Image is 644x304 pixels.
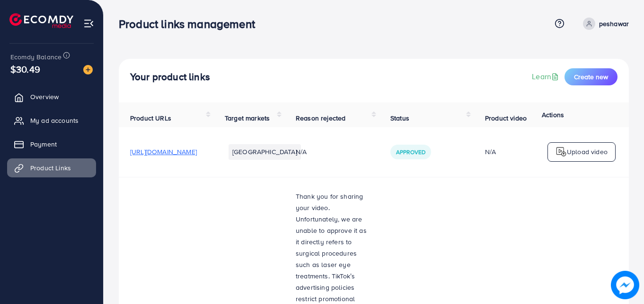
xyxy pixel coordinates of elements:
[30,92,59,101] span: Overview
[30,139,57,149] span: Payment
[229,144,301,159] li: [GEOGRAPHIC_DATA]
[599,18,629,29] p: peshawar
[130,147,197,157] span: [URL][DOMAIN_NAME]
[7,111,96,130] a: My ad accounts
[390,113,409,123] span: Status
[567,146,608,157] p: Upload video
[7,87,96,106] a: Overview
[9,13,73,28] img: logo
[83,65,93,74] img: image
[579,18,629,30] a: peshawar
[30,116,79,125] span: My ad accounts
[296,113,345,123] span: Reason rejected
[574,72,608,82] span: Create new
[485,113,527,123] span: Product video
[556,146,567,157] img: logo
[565,68,618,85] button: Create new
[30,163,71,173] span: Product Links
[119,17,263,31] h3: Product links management
[10,62,40,76] span: $30.49
[7,135,96,154] a: Payment
[83,18,94,29] img: menu
[130,113,171,123] span: Product URLs
[542,110,564,120] span: Actions
[130,71,210,83] h4: Your product links
[7,158,96,177] a: Product Links
[485,147,552,157] div: N/A
[296,147,307,157] span: N/A
[396,148,425,156] span: Approved
[10,52,62,62] span: Ecomdy Balance
[611,271,639,299] img: image
[532,71,561,82] a: Learn
[225,113,270,123] span: Target markets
